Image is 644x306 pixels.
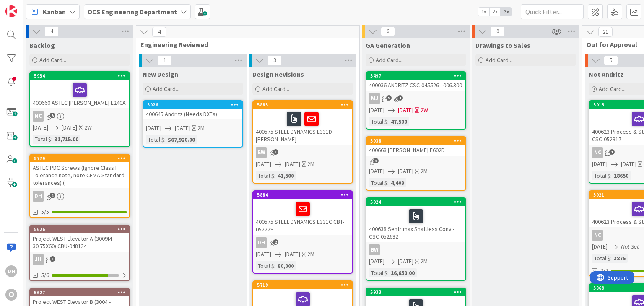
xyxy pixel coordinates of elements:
div: 31,715.00 [52,135,80,144]
div: $67,920.00 [166,135,197,144]
div: 400575 STEEL DYNAMICS E331C CBT-052229 [253,199,352,235]
span: Not Andritz [589,70,623,78]
span: GA Generation [366,41,410,49]
div: BW [366,244,465,255]
div: JH [33,254,44,265]
div: Project WEST Elevator A (3009M - 30.75X60) CBU-048134 [30,233,129,252]
span: 4 [44,26,59,36]
div: Total $ [256,261,274,270]
div: DH [33,191,44,202]
span: 5 [50,113,55,118]
div: 5938400668 [PERSON_NAME] E602D [366,137,465,156]
div: DH [256,237,267,248]
span: Support [18,1,38,11]
span: 3 [50,256,55,262]
div: 5627 [30,289,129,296]
div: 5884400575 STEEL DYNAMICS E331C CBT-052229 [253,191,352,235]
div: 5719 [257,282,352,288]
div: 400660 ASTEC [PERSON_NAME] E240A [30,80,129,108]
span: [DATE] [369,167,384,176]
div: 47,500 [389,117,409,126]
span: 5/5 [41,207,49,216]
span: 4 [152,27,166,37]
div: 5934 [30,72,129,80]
div: 2M [197,124,205,132]
div: DH [5,265,17,277]
b: OCS Engineering Department [88,8,177,16]
div: NC [592,230,603,241]
span: [DATE] [62,123,77,132]
span: [DATE] [146,124,161,132]
div: 5924400638 Sentrimax Shaftless Conv - CSC-052632 [366,198,465,242]
span: [DATE] [398,167,413,176]
div: 2W [84,123,92,132]
span: : [274,261,275,270]
span: Add Card... [599,85,626,93]
span: 6 [381,26,395,36]
div: 16,650.00 [389,268,417,277]
span: Add Card... [153,85,179,93]
div: 5497 [370,73,465,79]
span: Engineering Reviewed [140,40,349,49]
div: 5497 [366,72,465,80]
div: 5934400660 ASTEC [PERSON_NAME] E240A [30,72,129,108]
div: Total $ [592,171,610,180]
div: 5938 [370,138,465,144]
div: 400638 Sentrimax Shaftless Conv - CSC-052632 [366,206,465,242]
div: 41,500 [275,171,296,180]
div: 5933 [370,289,465,295]
span: 3 [267,55,282,65]
div: 5626 [30,226,129,233]
span: [DATE] [175,124,190,132]
div: 5938 [366,137,465,145]
div: 18650 [612,171,631,180]
div: 400645 Andritz (Needs DXFs) [143,109,242,119]
div: 5885 [257,102,352,108]
div: JH [30,254,129,265]
span: : [610,254,612,263]
span: Add Card... [39,56,66,64]
span: [DATE] [398,257,413,266]
div: 400036 ANDRITZ CSC-045526 - 006.300 [366,80,465,91]
div: 4,409 [389,178,406,187]
div: Total $ [146,135,164,144]
div: Total $ [369,178,387,187]
div: 2W [421,106,428,114]
span: 0 [491,26,505,36]
span: 5 [604,55,618,65]
div: 5626Project WEST Elevator A (3009M - 30.75X60) CBU-048134 [30,226,129,252]
span: 1 [609,149,615,155]
div: NC [592,147,603,158]
span: [DATE] [256,250,271,259]
input: Quick Filter... [521,4,584,19]
div: DH [30,191,129,202]
div: Total $ [33,135,51,144]
span: [DATE] [256,160,271,169]
div: MJ [369,93,380,104]
div: DH [253,237,352,248]
div: 2M [421,257,428,266]
div: ASTEC PDC Screws (Ignore Class II Tolerance note, note CEMA Standard tolerances) ( [30,162,129,188]
div: NC [30,111,129,122]
div: O [5,289,17,301]
span: New Design [143,70,178,78]
span: 21 [598,27,613,37]
span: 1 [158,55,172,65]
img: Visit kanbanzone.com [5,5,17,17]
span: Add Card... [486,56,512,64]
span: : [387,178,389,187]
span: : [274,171,275,180]
span: [DATE] [285,250,300,259]
div: 2M [307,250,314,259]
div: 400668 [PERSON_NAME] E602D [366,145,465,156]
span: Backlog [29,41,55,49]
div: 5779ASTEC PDC Screws (Ignore Class II Tolerance note, note CEMA Standard tolerances) ( [30,155,129,188]
div: 5885400575 STEEL DYNAMICS E331D [PERSON_NAME] [253,101,352,145]
i: Not Set [621,243,639,250]
div: 5926 [147,102,242,108]
div: Total $ [256,171,274,180]
div: BW [369,244,380,255]
span: [DATE] [621,160,636,169]
span: [DATE] [592,242,608,251]
div: 5627 [34,290,129,296]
